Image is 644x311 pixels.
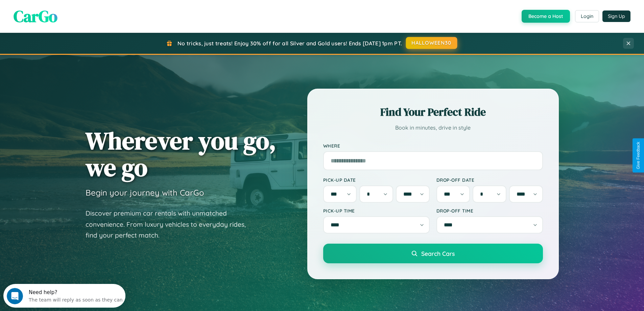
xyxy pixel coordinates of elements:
[522,10,570,23] button: Become a Host
[86,187,204,198] h3: Begin your journey with CarGo
[421,250,455,257] span: Search Cars
[323,244,543,263] button: Search Cars
[86,208,255,241] p: Discover premium car rentals with unmatched convenience. From luxury vehicles to everyday rides, ...
[602,10,630,22] button: Sign Up
[323,177,430,183] label: Pick-up Date
[436,177,543,183] label: Drop-off Date
[636,142,641,169] div: Give Feedback
[323,105,543,119] h2: Find Your Perfect Ride
[406,37,457,49] button: HALLOWEEN30
[3,284,125,308] iframe: Intercom live chat discovery launcher
[323,123,543,133] p: Book in minutes, drive in style
[575,10,599,22] button: Login
[323,208,430,214] label: Pick-up Time
[25,6,119,11] div: Need help?
[7,288,23,304] iframe: Intercom live chat
[3,3,126,21] div: Open Intercom Messenger
[177,40,402,47] span: No tricks, just treats! Enjoy 30% off for all Silver and Gold users! Ends [DATE] 1pm PT.
[86,127,276,181] h1: Wherever you go, we go
[436,208,543,214] label: Drop-off Time
[323,143,543,149] label: Where
[14,5,57,27] span: CarGo
[25,11,119,18] div: The team will reply as soon as they can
